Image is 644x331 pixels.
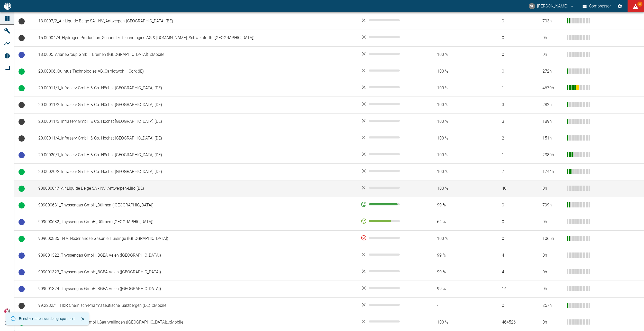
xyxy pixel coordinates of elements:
td: 18.0005_ArianeGroup GmbH_Bremen ([GEOGRAPHIC_DATA])_xMobile [34,46,357,63]
span: 100 % [429,186,486,191]
span: 99 % [429,269,486,275]
span: Keine Daten [19,119,25,125]
div: 189 h [542,119,563,125]
span: 1 [494,152,534,158]
div: 1065 h [542,236,563,242]
span: 100 % [429,85,486,91]
td: 909000886_ N.V. Nederlandse Gasunie_Eursinge ([GEOGRAPHIC_DATA]) [34,230,357,247]
div: 0 h [542,286,563,292]
span: 85 [637,2,642,7]
td: 20.00011/4_Infraserv GmbH & Co. Höchst [GEOGRAPHIC_DATA] (DE) [34,130,357,147]
div: 93 % [361,201,420,207]
div: No data [361,268,420,274]
span: Betriebsbereit [19,152,25,158]
button: nils.hallbauer@neuman-esser.com [528,2,575,11]
span: 0 [494,35,534,41]
div: No data [361,67,420,74]
div: No data [361,302,420,308]
span: 99 % [429,286,486,292]
span: - [429,18,486,24]
div: No data [361,17,420,23]
div: 2380 h [542,152,563,158]
td: 99.2232/1_ H&R Chemisch-Pharmazeutische_Salzbergen (DE)_xMobile [34,297,357,314]
div: NH [529,3,535,9]
div: 72 % [361,218,420,224]
span: 4 [494,269,534,275]
span: Keine Daten [19,102,25,108]
span: 100 % [429,135,486,141]
td: 20.00006_Quintus Technologies AB_Carrigtwohill Cork (IE) [34,63,357,80]
div: 799 h [542,202,563,208]
div: No data [361,285,420,291]
td: 909000631_Thyssengas GmbH_Dülmen ([GEOGRAPHIC_DATA]) [34,197,357,214]
span: 14 [494,286,534,292]
td: 20.00020/1_Infraserv GmbH & Co. Höchst [GEOGRAPHIC_DATA] (DE) [34,147,357,163]
div: No data [361,134,420,141]
span: Keine Daten [19,18,25,24]
span: 0 [494,202,534,208]
div: No data [361,251,420,258]
div: No data [361,51,420,57]
td: 20.00011/3_Infraserv GmbH & Co. Höchst [GEOGRAPHIC_DATA] (DE) [34,113,357,130]
div: 0 h [542,252,563,258]
span: 100 % [429,169,486,175]
div: No data [361,34,420,40]
td: 13.0007/2_Air Liquide Belge SA - NV_Antwerpen-[GEOGRAPHIC_DATA] (BE) [34,13,357,30]
span: Betrieb [19,186,25,192]
img: Xplore Logo [4,308,10,315]
div: 0 h [542,319,563,325]
span: 100 % [429,68,486,74]
span: Keine Daten [19,35,25,41]
span: Betrieb [19,236,25,242]
div: Benutzerdaten wurden gespeichert [19,314,75,323]
span: 0 [494,52,534,58]
div: 0 h [542,186,563,191]
span: 64 % [429,219,486,225]
span: Betrieb [19,68,25,75]
span: 100 % [429,102,486,108]
span: 100 % [429,236,486,242]
div: 282 h [542,102,563,108]
div: 4679 h [542,85,563,91]
span: Betriebsbereit [19,252,25,259]
span: 7 [494,169,534,175]
span: 100 % [429,152,486,158]
span: 99 % [429,252,486,258]
td: 909001322_Thyssengas GmbH_BGEA Velen ([GEOGRAPHIC_DATA]) [34,247,357,264]
span: Betrieb [19,169,25,175]
div: 0 h [542,269,563,275]
span: Keine Daten [19,303,25,309]
td: 909000632_Thyssengas GmbH_Dülmen ([GEOGRAPHIC_DATA]) [34,214,357,230]
div: No data [361,118,420,124]
span: 100 % [429,319,486,325]
span: 40 [494,186,534,191]
span: - [429,303,486,309]
span: Betriebsbereit [19,286,25,292]
span: 0 [494,18,534,24]
span: 0 [494,219,534,225]
span: 464526 [494,319,534,325]
span: 99 % [429,202,486,208]
td: HOFER_Saar-Pulvermetall GmbH_Saarwellingen ([GEOGRAPHIC_DATA])_xMobile [34,314,357,331]
td: 908000047_Air Liquide Belge SA - NV_Antwerpen-Lillo (BE) [34,180,357,197]
span: 2 [494,135,534,141]
div: No data [361,185,420,191]
td: 20.00020/2_Infraserv GmbH & Co. Höchst [GEOGRAPHIC_DATA] (DE) [34,163,357,180]
div: 272 h [542,68,563,74]
span: 100 % [429,119,486,125]
span: Betrieb [19,202,25,208]
span: 0 [494,236,534,242]
span: 0 [494,68,534,74]
span: Betrieb [19,85,25,91]
span: 1 [494,85,534,91]
div: No data [361,151,420,157]
div: No data [361,318,420,325]
span: Keine Daten [19,135,25,142]
td: 20.00011/1_Infraserv GmbH & Co. Höchst [GEOGRAPHIC_DATA] (DE) [34,80,357,97]
span: 0 [494,303,534,309]
span: 3 [494,119,534,125]
div: 0 h [542,35,563,41]
img: logo [4,3,12,10]
span: 3 [494,102,534,108]
button: Schließen [79,315,87,323]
